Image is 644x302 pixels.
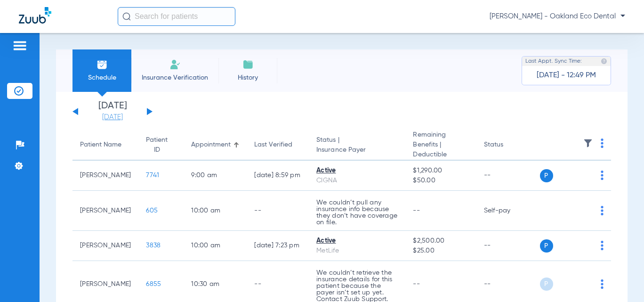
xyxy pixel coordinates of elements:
span: Deductible [413,150,468,160]
th: Remaining Benefits | [405,130,476,161]
img: filter.svg [583,139,593,148]
div: Last Verified [254,140,292,150]
span: $2,500.00 [413,236,468,246]
td: [PERSON_NAME] [72,161,138,191]
span: -- [413,281,420,287]
td: -- [476,161,540,191]
div: Active [316,166,398,176]
img: Search Icon [122,12,131,21]
div: MetLife [316,246,398,256]
th: Status [476,130,540,161]
div: Active [316,236,398,246]
td: 10:00 AM [184,191,247,231]
span: 605 [146,207,158,214]
input: Search for patients [118,7,235,26]
span: Schedule [80,73,124,82]
span: History [225,73,270,82]
span: 7741 [146,172,159,179]
div: Patient Name [80,140,131,150]
td: -- [476,231,540,261]
div: Appointment [191,140,239,150]
td: 10:00 AM [184,231,247,261]
td: [PERSON_NAME] [72,191,138,231]
span: 3838 [146,242,161,249]
div: CIGNA [316,176,398,186]
span: Insurance Verification [138,73,211,82]
img: hamburger-icon [12,40,27,51]
span: [DATE] - 12:49 PM [537,71,596,80]
span: Insurance Payer [316,145,398,155]
img: History [242,59,254,70]
p: We couldn’t pull any insurance info because they don’t have coverage on file. [316,199,398,226]
span: P [540,278,553,291]
img: group-dot-blue.svg [601,139,604,148]
img: Zuub Logo [19,7,51,24]
img: group-dot-blue.svg [601,241,604,250]
td: [DATE] 7:23 PM [247,231,309,261]
span: $25.00 [413,246,468,256]
span: [PERSON_NAME] - Oakland Eco Dental [490,12,625,21]
img: group-dot-blue.svg [601,171,604,180]
span: Last Appt. Sync Time: [525,57,582,66]
td: 9:00 AM [184,161,247,191]
span: P [540,239,553,253]
div: Patient ID [146,135,168,155]
li: [DATE] [84,101,141,122]
div: Last Verified [254,140,301,150]
span: 6855 [146,281,161,287]
a: [DATE] [84,113,141,122]
th: Status | [309,130,405,161]
img: group-dot-blue.svg [601,206,604,215]
img: group-dot-blue.svg [601,279,604,289]
div: Appointment [191,140,231,150]
div: Patient Name [80,140,121,150]
td: [DATE] 8:59 PM [247,161,309,191]
span: P [540,169,553,182]
td: -- [247,191,309,231]
span: $50.00 [413,176,468,186]
img: Manual Insurance Verification [169,59,181,70]
td: Self-pay [476,191,540,231]
span: $1,290.00 [413,166,468,176]
td: [PERSON_NAME] [72,231,138,261]
span: -- [413,207,420,214]
img: Schedule [97,59,108,70]
div: Patient ID [146,135,176,155]
img: last sync help info [601,58,607,65]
